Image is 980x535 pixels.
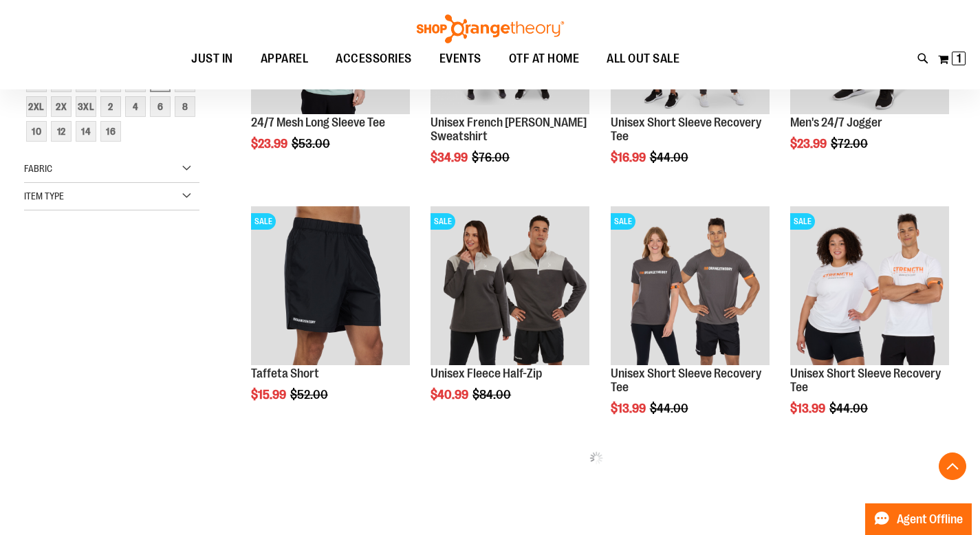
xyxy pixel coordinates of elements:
[472,151,512,164] span: $76.00
[98,94,123,119] a: 2
[650,402,690,415] span: $44.00
[336,43,412,74] span: ACCESSORIES
[49,119,74,144] a: 12
[415,14,566,43] img: Shop Orangetheory
[244,199,417,437] div: product
[26,96,47,117] div: 2XL
[431,213,455,230] span: SALE
[51,121,72,142] div: 12
[74,119,98,144] a: 14
[76,96,96,117] div: 3XL
[251,213,276,230] span: SALE
[831,137,870,151] span: $72.00
[829,402,870,415] span: $44.00
[150,96,171,117] div: 6
[431,116,587,143] a: Unisex French [PERSON_NAME] Sweatshirt
[261,43,309,74] span: APPAREL
[98,119,123,144] a: 16
[24,190,64,201] span: Item Type
[431,206,589,365] img: Product image for Unisex Fleece Half Zip
[790,213,815,230] span: SALE
[611,402,648,415] span: $13.99
[290,388,330,402] span: $52.00
[431,151,470,164] span: $34.99
[292,137,332,151] span: $53.00
[431,388,470,402] span: $40.99
[74,94,98,119] a: 3XL
[472,388,513,402] span: $84.00
[790,116,882,129] a: Men's 24/7 Jogger
[509,43,580,74] span: OTF AT HOME
[650,151,690,164] span: $44.00
[148,94,173,119] a: 6
[783,199,956,450] div: product
[431,206,589,367] a: Product image for Unisex Fleece Half ZipSALE
[251,137,290,151] span: $23.99
[100,121,121,142] div: 16
[100,96,121,117] div: 2
[790,402,827,415] span: $13.99
[251,206,410,367] a: Product image for Taffeta ShortSALE
[611,151,648,164] span: $16.99
[790,206,949,367] a: Product image for Unisex Short Sleeve Recovery TeeSALE
[123,94,148,119] a: 4
[51,96,72,117] div: 2X
[76,121,96,142] div: 14
[790,206,949,365] img: Product image for Unisex Short Sleeve Recovery Tee
[26,121,47,142] div: 10
[589,451,603,465] img: ias-spinner.gif
[173,94,197,119] a: 8
[24,94,49,119] a: 2XL
[790,137,829,151] span: $23.99
[251,388,288,402] span: $15.99
[439,43,481,74] span: EVENTS
[125,96,146,117] div: 4
[790,367,941,394] a: Unisex Short Sleeve Recovery Tee
[49,94,74,119] a: 2X
[611,206,770,367] a: Product image for Unisex Short Sleeve Recovery TeeSALE
[191,43,233,74] span: JUST IN
[431,367,542,380] a: Unisex Fleece Half-Zip
[251,116,385,129] a: 24/7 Mesh Long Sleeve Tee
[175,96,195,117] div: 8
[611,206,770,365] img: Product image for Unisex Short Sleeve Recovery Tee
[611,213,635,230] span: SALE
[865,503,972,535] button: Agent Offline
[604,199,776,450] div: product
[24,163,52,174] span: Fabric
[251,367,319,380] a: Taffeta Short
[611,367,761,394] a: Unisex Short Sleeve Recovery Tee
[897,513,963,526] span: Agent Offline
[957,52,961,65] span: 1
[607,43,679,74] span: ALL OUT SALE
[424,199,596,437] div: product
[251,206,410,365] img: Product image for Taffeta Short
[939,452,966,480] button: Back To Top
[24,119,49,144] a: 10
[611,116,761,143] a: Unisex Short Sleeve Recovery Tee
